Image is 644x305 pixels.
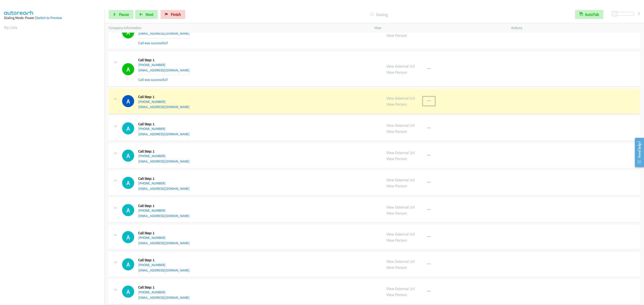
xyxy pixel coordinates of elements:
[138,154,165,158] a: [PHONE_NUMBER]
[138,295,190,300] a: [EMAIL_ADDRESS][DOMAIN_NAME]
[109,10,133,19] a: Pause
[135,10,158,19] button: Next
[138,285,190,290] h5: Call Step: 1
[386,102,407,107] a: View Person
[138,127,165,131] a: [PHONE_NUMBER]
[4,25,17,30] a: My Lists
[138,231,190,235] h5: Call Step: 1
[386,292,407,297] a: View Person
[138,105,190,109] a: [EMAIL_ADDRESS][DOMAIN_NAME]
[4,34,105,247] iframe: To enrich screen reader interactions, please activate Accessibility in Grammarly extension settings
[631,135,644,170] iframe: Resource Center
[386,259,415,264] a: View External Url
[386,64,415,69] a: View External Url
[386,70,407,75] a: View Person
[138,268,190,272] a: [EMAIL_ADDRESS][DOMAIN_NAME]
[138,236,165,240] a: [PHONE_NUMBER]
[138,149,190,154] h5: Call Step: 1
[171,12,181,17] span: Finish
[138,77,168,82] a: Call was successful?
[122,150,134,162] div: The call is yet to be attempted
[122,95,134,107] h1: A
[122,204,134,216] h1: A
[386,177,415,182] a: View External Url
[36,16,62,20] a: Switch to Preview
[161,10,185,19] a: Finish
[122,231,134,243] div: The call is yet to be attempted
[119,12,129,17] span: Pause
[138,214,190,218] a: [EMAIL_ADDRESS][DOMAIN_NAME]
[575,10,603,19] button: AutoTab
[138,208,165,213] a: [PHONE_NUMBER]
[386,33,407,38] a: View Person
[138,31,190,36] a: [EMAIL_ADDRESS][DOMAIN_NAME]
[122,258,134,270] div: The call is yet to be attempted
[386,205,415,210] a: View External Url
[138,263,165,267] a: [PHONE_NUMBER]
[138,258,190,262] h5: Call Step: 1
[138,159,190,163] a: [EMAIL_ADDRESS][DOMAIN_NAME]
[191,12,567,18] p: Dialing
[374,25,503,31] p: View
[138,63,165,67] a: [PHONE_NUMBER]
[386,183,407,188] a: View Person
[386,265,407,270] a: View Person
[386,150,415,155] a: View External Url
[122,63,134,75] h1: A
[138,41,168,45] a: Call was successful?
[386,211,407,216] a: View Person
[122,122,134,134] h1: A
[122,286,134,298] h1: A
[138,204,190,208] h5: Call Step: 1
[122,122,134,134] div: The call is yet to be attempted
[386,232,415,237] a: View External Url
[638,10,640,16] div: 1
[146,12,153,17] span: Next
[122,231,134,243] h1: A
[138,176,190,181] h5: Call Step: 1
[386,286,415,291] a: View External Url
[122,177,134,189] h1: A
[109,25,366,31] p: Company Information
[386,156,407,161] a: View Person
[138,290,165,294] a: [PHONE_NUMBER]
[386,96,415,101] a: View External Url
[138,186,190,191] a: [EMAIL_ADDRESS][DOMAIN_NAME]
[386,238,407,243] a: View Person
[138,100,165,104] a: [PHONE_NUMBER]
[138,241,190,245] a: [EMAIL_ADDRESS][DOMAIN_NAME]
[138,132,190,136] a: [EMAIL_ADDRESS][DOMAIN_NAME]
[138,95,190,99] h5: Call Step: 1
[4,15,101,21] div: Dialing Mode: Power |
[386,123,415,128] a: View External Url
[122,286,134,298] div: The call is yet to be attempted
[122,204,134,216] div: The call is yet to be attempted
[122,150,134,162] h1: A
[138,122,190,126] h5: Call Step: 1
[138,58,190,62] h5: Call Step: 1
[138,181,165,185] a: [PHONE_NUMBER]
[122,258,134,270] h1: A
[138,68,190,72] a: [EMAIL_ADDRESS][DOMAIN_NAME]
[386,129,407,134] a: View Person
[511,25,640,31] p: Actions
